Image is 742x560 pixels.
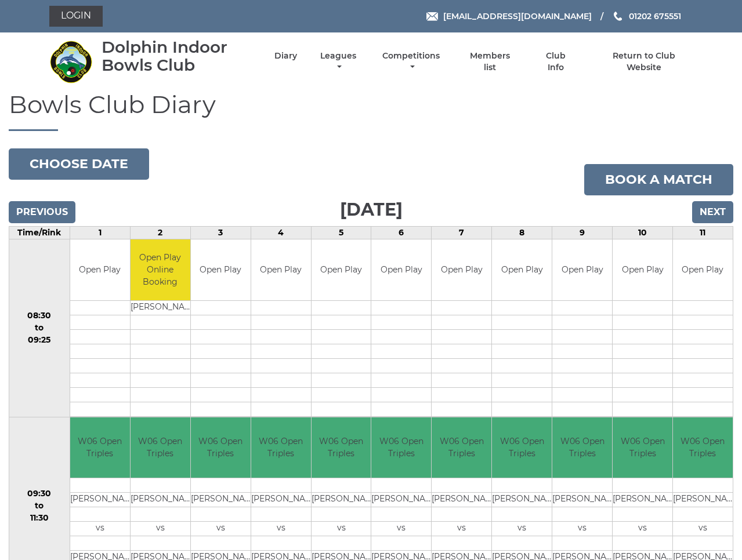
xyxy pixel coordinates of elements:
a: Competitions [380,50,443,73]
td: W06 Open Triples [312,417,371,478]
td: vs [70,522,130,536]
td: vs [432,522,491,536]
td: Open Play Online Booking [131,239,190,300]
td: Open Play [251,239,311,300]
span: 01202 675551 [629,11,681,21]
td: 11 [672,227,733,239]
td: Open Play [432,239,491,300]
span: [EMAIL_ADDRESS][DOMAIN_NAME] [443,11,592,21]
td: vs [191,522,251,536]
h1: Bowls Club Diary [9,91,733,131]
td: Open Play [552,239,612,300]
td: 8 [492,227,552,239]
td: W06 Open Triples [251,417,311,478]
td: Open Play [70,239,130,300]
td: vs [492,522,552,536]
button: Choose date [9,148,149,180]
a: Members list [463,50,516,73]
a: Email [EMAIL_ADDRESS][DOMAIN_NAME] [426,10,592,23]
td: 9 [552,227,613,239]
td: Open Play [312,239,371,300]
td: vs [312,522,371,536]
td: Open Play [492,239,552,300]
td: 2 [130,227,190,239]
td: [PERSON_NAME] [251,493,311,507]
td: Open Play [613,239,672,300]
td: vs [552,522,612,536]
td: [PERSON_NAME] [312,493,371,507]
td: 3 [190,227,251,239]
td: W06 Open Triples [131,417,190,478]
td: Time/Rink [9,227,70,239]
td: W06 Open Triples [613,417,672,478]
td: 1 [70,227,130,239]
td: W06 Open Triples [552,417,612,478]
td: 6 [371,227,432,239]
td: W06 Open Triples [70,417,130,478]
td: 5 [311,227,371,239]
input: Next [692,201,733,223]
td: W06 Open Triples [191,417,251,478]
td: [PERSON_NAME] [191,493,251,507]
td: vs [131,522,190,536]
td: Open Play [673,239,733,300]
td: vs [251,522,311,536]
td: vs [371,522,431,536]
td: [PERSON_NAME] [673,493,733,507]
a: Leagues [317,50,359,73]
td: Open Play [371,239,431,300]
a: Club Info [537,50,575,73]
div: Dolphin Indoor Bowls Club [102,38,254,74]
td: 10 [613,227,673,239]
input: Previous [9,201,75,223]
td: Open Play [191,239,251,300]
a: Book a match [584,164,733,195]
td: vs [613,522,672,536]
img: Email [426,12,438,21]
td: W06 Open Triples [371,417,431,478]
td: [PERSON_NAME] [552,493,612,507]
td: [PERSON_NAME] [131,300,190,315]
img: Dolphin Indoor Bowls Club [49,40,93,83]
td: [PERSON_NAME] [492,493,552,507]
td: vs [673,522,733,536]
td: [PERSON_NAME] [70,493,130,507]
td: [PERSON_NAME] [131,493,190,507]
td: [PERSON_NAME] [371,493,431,507]
td: 7 [432,227,492,239]
a: Diary [274,50,297,61]
td: [PERSON_NAME] [613,493,672,507]
img: Phone us [614,12,622,21]
a: Login [49,6,103,27]
td: W06 Open Triples [432,417,491,478]
a: Return to Club Website [595,50,693,73]
td: 08:30 to 09:25 [9,239,70,417]
a: Phone us 01202 675551 [612,10,681,23]
td: [PERSON_NAME] [432,493,491,507]
td: W06 Open Triples [673,417,733,478]
td: W06 Open Triples [492,417,552,478]
td: 4 [251,227,311,239]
